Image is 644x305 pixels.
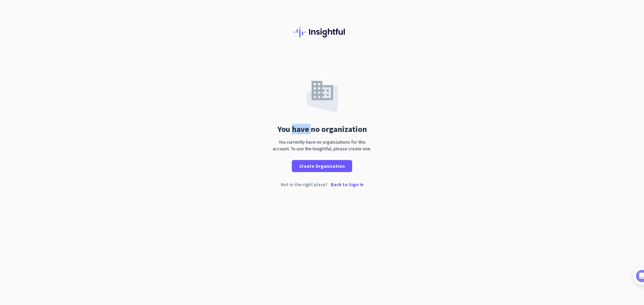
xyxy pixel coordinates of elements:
[331,182,364,187] p: Back to Sign In
[270,139,374,152] div: You currently have no organizations for this account. To use the Insightful, please create one.
[277,125,367,133] div: You have no organization
[294,27,350,37] img: Insightful
[299,163,345,169] span: Create Organization
[292,160,352,172] button: Create Organization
